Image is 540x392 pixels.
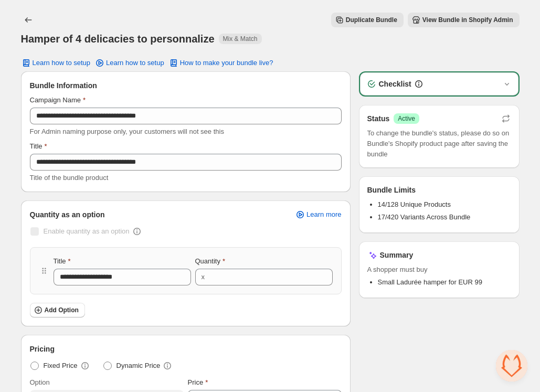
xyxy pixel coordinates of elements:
[195,256,225,267] label: Quantity
[30,174,109,182] span: Title of the bundle product
[380,250,414,260] h3: Summary
[162,56,280,70] button: How to make your bundle live?
[223,35,258,43] span: Mix & Match
[180,59,273,67] span: How to make your bundle live?
[54,256,71,267] label: Title
[289,207,347,222] a: Learn more
[30,80,97,91] span: Bundle Information
[346,16,397,24] span: Duplicate Bundle
[367,128,511,160] span: To change the bundle's status, please do so on Bundle's Shopify product page after saving the bundle
[188,377,208,388] label: Price
[106,59,164,67] span: Learn how to setup
[367,113,390,124] h3: Status
[30,95,86,105] label: Campaign Name
[45,306,79,314] span: Add Option
[378,213,471,221] span: 17/420 Variants Across Bundle
[15,56,97,70] button: Learn how to setup
[33,59,91,67] span: Learn how to setup
[44,227,130,235] span: Enable quantity as an option
[367,185,416,195] h3: Bundle Limits
[21,13,36,27] button: Back
[44,361,78,371] span: Fixed Price
[379,79,411,89] h3: Checklist
[422,16,513,24] span: View Bundle in Shopify Admin
[30,141,47,152] label: Title
[88,56,171,70] a: Learn how to setup
[30,344,55,354] span: Pricing
[331,13,404,27] button: Duplicate Bundle
[378,277,511,288] li: Small Ladurée hamper for EUR 99
[408,13,520,27] button: View Bundle in Shopify Admin
[378,200,451,208] span: 14/128 Unique Products
[398,114,415,123] span: Active
[117,361,161,371] span: Dynamic Price
[21,33,215,45] h1: Hamper of 4 delicacies to personnalize
[30,377,50,388] label: Option
[30,209,105,220] span: Quantity as an option
[30,303,85,317] button: Add Option
[496,350,527,382] div: Open chat
[367,264,511,275] span: A shopper must buy
[30,128,224,135] span: For Admin naming purpose only, your customers will not see this
[306,210,341,219] span: Learn more
[202,272,205,282] div: x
